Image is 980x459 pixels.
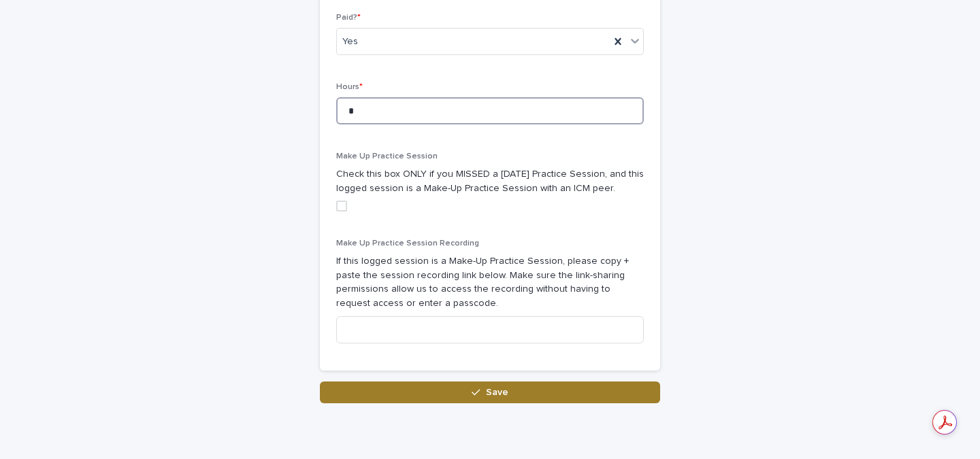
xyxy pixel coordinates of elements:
[342,35,358,49] span: Yes
[336,254,644,311] p: If this logged session is a Make-Up Practice Session, please copy + paste the session recording l...
[336,239,479,248] span: Make Up Practice Session Recording
[320,381,660,403] button: Save
[336,14,361,22] span: Paid?
[336,167,644,196] p: Check this box ONLY if you MISSED a [DATE] Practice Session, and this logged session is a Make-Up...
[486,388,508,397] span: Save
[336,152,438,160] span: Make Up Practice Session
[336,83,363,91] span: Hours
